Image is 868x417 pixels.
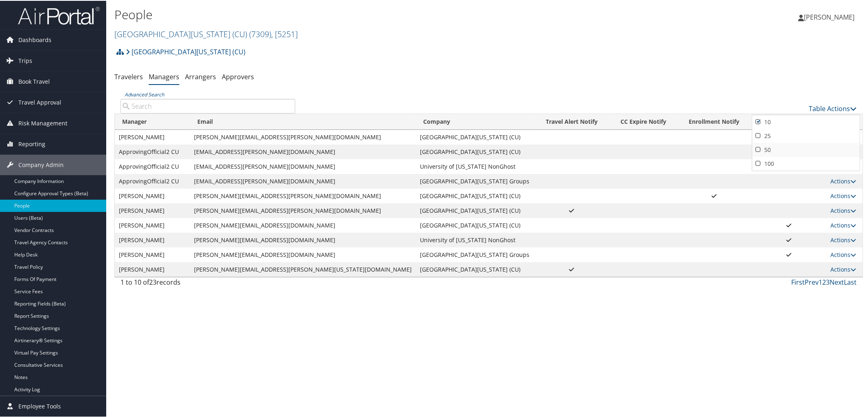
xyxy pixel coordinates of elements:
a: 25 [752,128,860,142]
span: Travel Approval [18,91,61,112]
img: airportal-logo.png [18,5,100,25]
span: Risk Management [18,112,67,133]
a: 100 [752,156,860,170]
span: Company Admin [18,154,64,174]
span: Trips [18,50,32,70]
span: Employee Tools [18,395,61,416]
a: 50 [752,142,860,156]
span: Dashboards [18,29,51,49]
span: Book Travel [18,71,50,91]
a: 10 [752,114,860,128]
span: Reporting [18,133,45,154]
